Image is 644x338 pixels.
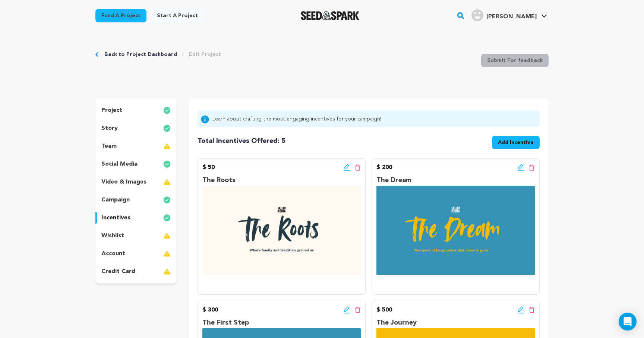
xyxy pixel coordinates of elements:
p: The Journey [376,317,535,328]
img: warning-full.svg [163,267,171,276]
img: check-circle-full.svg [163,213,171,222]
button: Submit For feedback [481,54,549,67]
p: incentives [101,213,130,222]
button: Add Incentive [492,136,540,149]
img: Seed&Spark Logo Dark Mode [301,11,359,20]
a: Back to Project Dashboard [104,51,177,58]
a: Seed&Spark Homepage [301,11,359,20]
button: credit card [95,266,177,278]
img: warning-full.svg [163,231,171,240]
img: user.png [471,9,483,21]
button: account [95,248,177,260]
button: incentives [95,212,177,224]
p: social media [101,160,138,169]
button: campaign [95,194,177,206]
button: wishlist [95,230,177,242]
p: $ 200 [376,163,392,172]
p: $ 500 [376,306,392,314]
h4: 5 [198,136,285,146]
div: Breadcrumb [95,51,221,58]
p: credit card [101,267,135,276]
span: Total Incentives Offered: [198,138,280,144]
p: campaign [101,195,130,204]
p: The Dream [376,175,535,186]
a: Learn about crafting the most engaging incentives for your campaign! [212,115,381,124]
button: video & images [95,176,177,188]
p: team [101,142,117,151]
p: story [101,124,118,133]
img: check-circle-full.svg [163,195,171,204]
button: team [95,140,177,152]
img: warning-full.svg [163,249,171,258]
img: check-circle-full.svg [163,160,171,169]
p: The First Step [202,317,361,328]
button: project [95,104,177,116]
img: incentive [202,186,361,275]
a: Fund a project [95,9,146,22]
a: Edit Project [189,51,221,58]
p: $ 50 [202,163,215,172]
p: project [101,106,122,115]
div: Allen S.'s Profile [471,9,537,21]
p: $ 300 [202,306,218,314]
img: check-circle-full.svg [163,124,171,133]
a: Start a project [151,9,204,22]
p: The Roots [202,175,361,186]
img: check-circle-full.svg [163,106,171,115]
p: video & images [101,178,146,187]
span: Add Incentive [498,139,534,146]
button: social media [95,158,177,170]
div: Open Intercom Messenger [619,313,637,331]
a: Allen S.'s Profile [470,8,549,21]
span: Allen S.'s Profile [470,8,549,24]
button: story [95,122,177,134]
span: [PERSON_NAME] [486,14,537,20]
p: wishlist [101,231,124,240]
p: account [101,249,125,258]
img: warning-full.svg [163,142,171,151]
img: incentive [376,186,535,275]
img: warning-full.svg [163,178,171,187]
